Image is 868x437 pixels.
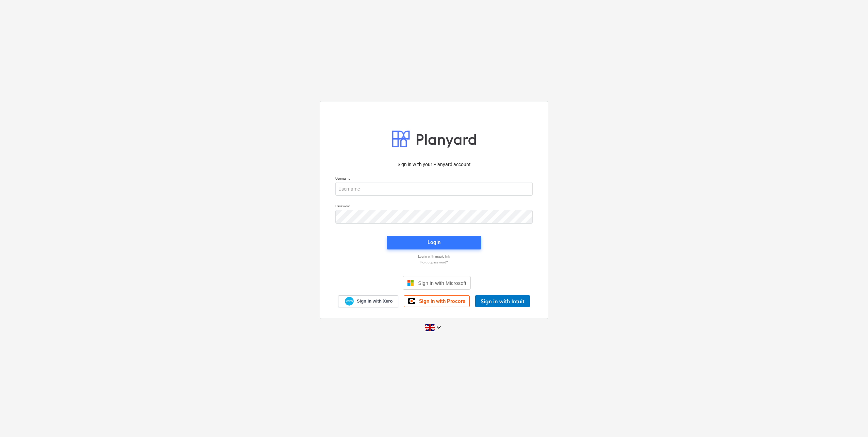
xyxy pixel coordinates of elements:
a: Sign in with Xero [338,295,399,307]
span: Sign in with Procore [419,298,465,304]
a: Forgot password? [332,260,536,264]
a: Log in with magic link [332,254,536,259]
input: Username [335,182,533,196]
span: Sign in with Microsoft [418,280,466,286]
span: Sign in with Xero [357,298,393,304]
p: Sign in with your Planyard account [335,161,533,168]
p: Username [335,176,533,182]
img: Microsoft logo [407,279,414,286]
p: Password [335,204,533,210]
a: Sign in with Procore [404,295,470,307]
img: Xero logo [345,297,354,306]
div: Login [428,238,440,247]
button: Login [387,236,481,249]
i: keyboard_arrow_down [435,323,443,331]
